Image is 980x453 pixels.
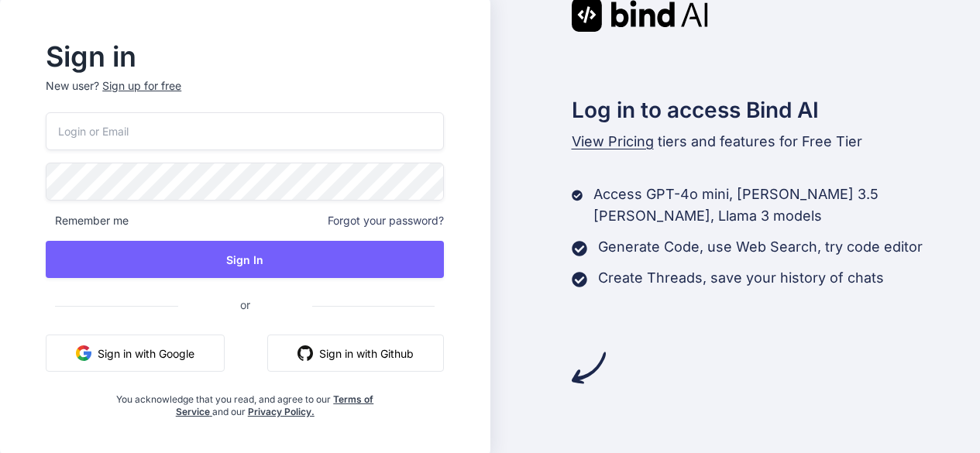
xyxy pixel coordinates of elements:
[46,78,444,112] p: New user?
[46,112,444,150] input: Login or Email
[297,345,313,361] img: github
[593,184,980,227] p: Access GPT-4o mini, [PERSON_NAME] 3.5 [PERSON_NAME], Llama 3 models
[76,345,91,361] img: google
[267,335,444,372] button: Sign in with Github
[598,267,884,289] p: Create Threads, save your history of chats
[46,213,129,228] span: Remember me
[598,236,923,258] p: Generate Code, use Web Search, try code editor
[46,44,444,69] h2: Sign in
[572,133,654,149] span: View Pricing
[328,213,444,228] span: Forgot your password?
[176,393,374,417] a: Terms of Service
[46,241,444,278] button: Sign In
[46,335,225,372] button: Sign in with Google
[572,351,606,385] img: arrow
[112,384,378,418] div: You acknowledge that you read, and agree to our and our
[178,286,312,324] span: or
[248,406,315,417] a: Privacy Policy.
[102,78,181,94] div: Sign up for free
